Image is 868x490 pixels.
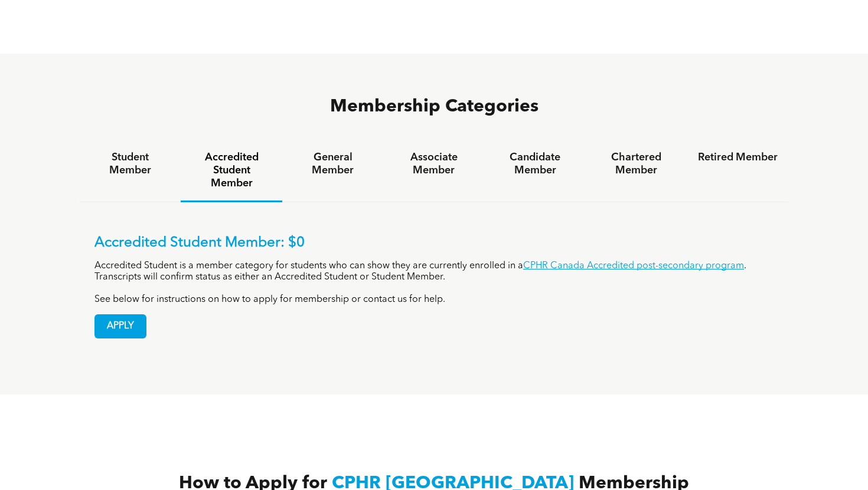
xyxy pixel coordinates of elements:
[94,261,774,283] p: Accredited Student is a member category for students who can show they are currently enrolled in ...
[94,294,774,305] p: See below for instructions on how to apply for membership or contact us for help.
[596,151,676,177] h4: Chartered Member
[523,261,744,271] a: CPHR Canada Accredited post-secondary program
[95,315,146,338] span: APPLY
[90,151,170,177] h4: Student Member
[394,151,474,177] h4: Associate Member
[94,235,774,252] p: Accredited Student Member: $0
[94,314,146,338] a: APPLY
[293,151,373,177] h4: General Member
[698,151,778,164] h4: Retired Member
[330,98,539,116] span: Membership Categories
[495,151,575,177] h4: Candidate Member
[191,151,271,190] h4: Accredited Student Member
